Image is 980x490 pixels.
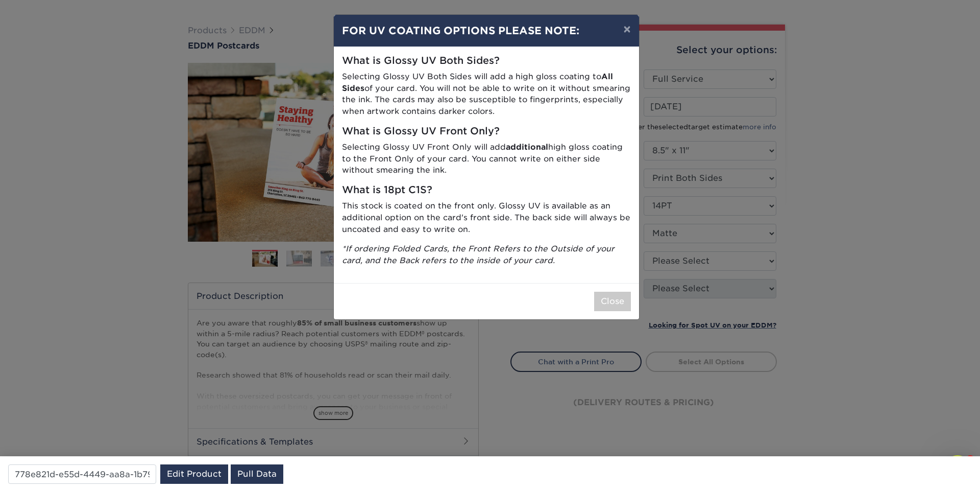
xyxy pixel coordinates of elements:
a: Pull Data [231,464,283,484]
a: Edit Product [160,464,228,484]
h4: FOR UV COATING OPTIONS PLEASE NOTE: [342,23,631,38]
p: Selecting Glossy UV Both Sides will add a high gloss coating to of your card. You will not be abl... [342,71,631,118]
strong: All Sides [342,72,613,93]
button: Close [594,292,631,311]
i: *If ordering Folded Cards, the Front Refers to the Outside of your card, and the Back refers to t... [342,244,615,265]
h5: What is Glossy UV Both Sides? [342,55,631,67]
button: × [615,15,639,43]
span: 1 [966,455,974,463]
iframe: Intercom live chat [945,455,970,480]
p: Selecting Glossy UV Front Only will add high gloss coating to the Front Only of your card. You ca... [342,142,631,176]
h5: What is Glossy UV Front Only? [342,126,631,137]
p: This stock is coated on the front only. Glossy UV is available as an additional option on the car... [342,200,631,235]
h5: What is 18pt C1S? [342,184,631,196]
strong: additional [506,142,548,152]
